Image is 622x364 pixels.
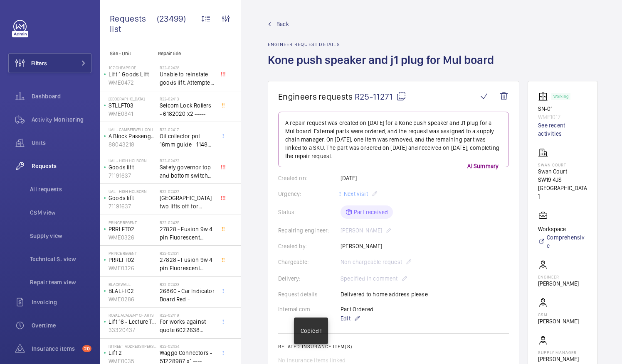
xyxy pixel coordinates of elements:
p: Site - Unit [100,51,155,56]
span: For works against quote 6022638 @£2197.00 [160,318,215,334]
h2: R22-02431 [160,251,215,256]
p: royal academy of arts [109,313,156,318]
p: Lift 2 [109,349,156,357]
span: Overtime [32,321,91,330]
span: Oil collector pot 16mm guide - 11482 x2 [160,132,215,149]
span: Requests [32,162,91,170]
p: WME0326 [109,233,156,242]
p: Swan Court [538,162,587,167]
p: STLLFT03 [109,101,156,110]
p: Goods lift [109,163,156,171]
span: Activity Monitoring [32,115,91,124]
span: CSM view [30,208,91,217]
p: SN-01 [538,105,587,113]
p: Repair title [158,51,213,56]
p: 71191637 [109,202,156,210]
p: Workspace [538,225,587,233]
p: 71191637 [109,171,156,180]
span: Safety governor top and bottom switches not working from an immediate defect. Lift passenger lift... [160,163,215,180]
p: Prince Regent [109,251,156,256]
p: PRRLFT02 [109,256,156,264]
p: WME0341 [109,110,156,118]
span: Supply view [30,232,91,240]
p: UAL - Camberwell College of Arts [109,127,156,132]
p: Supply manager [538,350,587,355]
span: [GEOGRAPHIC_DATA] two lifts off for safety governor rope switches at top and bottom. Immediate de... [160,194,215,210]
p: 33320437 [109,326,156,334]
p: CSM [538,312,579,317]
p: [GEOGRAPHIC_DATA] [109,96,156,101]
h2: R22-02428 [160,65,215,70]
p: PRRLFT02 [109,225,156,233]
span: 27828 - Fusion 9w 4 pin Fluorescent Lamp / Bulb - Used on Prince regent lift No2 car top test con... [160,256,215,272]
span: Technical S. view [30,255,91,263]
span: Selcom Lock Rollers - 6182020 x2 ----- [160,101,215,118]
p: [PERSON_NAME] [538,279,579,288]
p: AI Summary [464,162,502,170]
span: Insurance items [32,344,79,353]
span: Invoicing [32,298,91,306]
p: Goods lift [109,194,156,202]
a: See recent activities [538,121,587,138]
p: Lift 16 - Lecture Theater Disabled Lift ([PERSON_NAME]) ([GEOGRAPHIC_DATA] ) [109,318,156,326]
span: Back [276,20,289,28]
h2: R22-02434 [160,344,215,349]
p: A Block Passenger Lift 2 (B) L/H [109,132,156,140]
h2: R22-02413 [160,96,215,101]
p: Swan Court [538,167,587,176]
p: Copied ! [301,327,321,335]
p: WME0326 [109,264,156,272]
span: R25-11271 [355,91,406,102]
p: Prince Regent [109,220,156,225]
p: 107 Cheapside [109,65,156,70]
p: WME0286 [109,295,156,303]
span: Units [32,139,91,147]
h2: R22-02419 [160,313,215,318]
h2: Engineer request details [268,42,499,47]
p: A repair request was created on [DATE] for a Kone push speaker and J1 plug for a Mul board. Exter... [285,119,502,160]
button: Filters [8,53,91,73]
p: 88043218 [109,140,156,149]
p: Lift 1 Goods Lift [109,70,156,78]
span: Repair team view [30,278,91,286]
a: Comprehensive [538,233,587,250]
p: Working [553,95,568,98]
p: [PERSON_NAME] [538,317,579,325]
p: WME1017 [538,113,587,121]
p: Blackwall [109,282,156,287]
p: [STREET_ADDRESS][PERSON_NAME] [109,344,156,349]
p: UAL - High Holborn [109,189,156,194]
span: Filters [31,59,47,67]
span: 20 [82,345,91,352]
h2: R22-02423 [160,282,215,287]
h2: R22-02417 [160,127,215,132]
span: Unable to reinstate goods lift. Attempted to swap control boards with PL2, no difference. Technic... [160,70,215,87]
span: Engineers requests [278,91,353,102]
span: 27828 - Fusion 9w 4 pin Fluorescent Lamp / Bulb - Used on Prince regent lift No2 car top test con... [160,225,215,242]
h2: R22-02427 [160,189,215,194]
span: All requests [30,185,91,193]
p: UAL - High Holborn [109,158,156,163]
span: Dashboard [32,92,91,100]
h2: R22-02432 [160,158,215,163]
p: Engineer [538,274,579,279]
h2: R22-02435 [160,220,215,225]
img: elevator.svg [538,91,551,101]
h1: Kone push speaker and j1 plug for Mul board [268,52,499,81]
span: Requests list [110,13,157,34]
p: BLALFT02 [109,287,156,295]
h2: Related insurance item(s) [278,344,509,349]
p: SW19 4JS [GEOGRAPHIC_DATA] [538,176,587,200]
span: 26860 - Car Indicator Board Red - [160,287,215,303]
p: WME0472 [109,78,156,87]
